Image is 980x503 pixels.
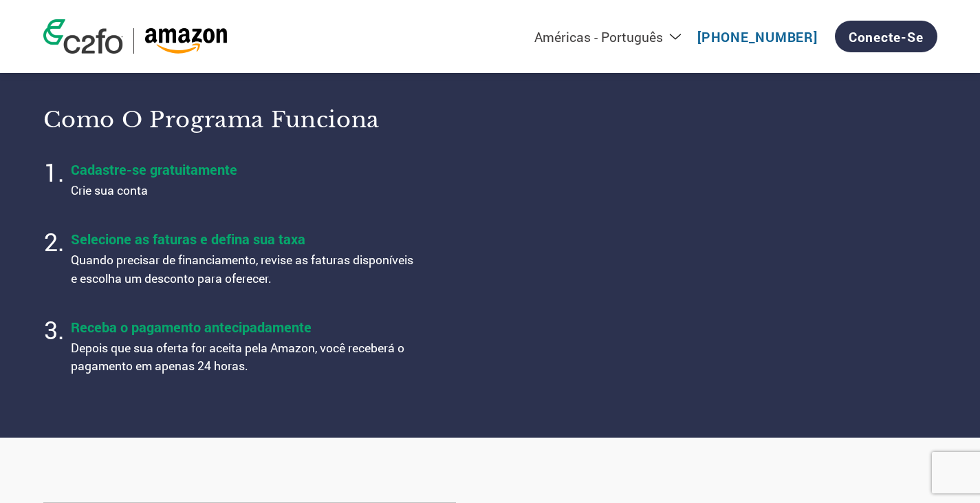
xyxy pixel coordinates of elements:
[71,182,148,198] font: Crie sua conta
[835,21,937,52] a: Conecte-se
[144,28,228,54] img: Amazon
[71,230,305,248] font: Selecione as faturas e defina sua taxa
[71,318,312,336] font: Receba o pagamento antecipadamente
[697,28,818,45] a: [PHONE_NUMBER]
[43,19,123,54] img: logotipo c2fo
[43,106,380,133] font: Como o programa funciona
[71,252,413,286] font: Quando precisar de financiamento, revise as faturas disponíveis e escolha um desconto para oferecer.
[71,340,404,374] font: Depois que sua oferta for aceita pela Amazon, você receberá o pagamento em apenas 24 horas.
[71,160,237,178] font: Cadastre-se gratuitamente
[849,28,924,45] font: Conecte-se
